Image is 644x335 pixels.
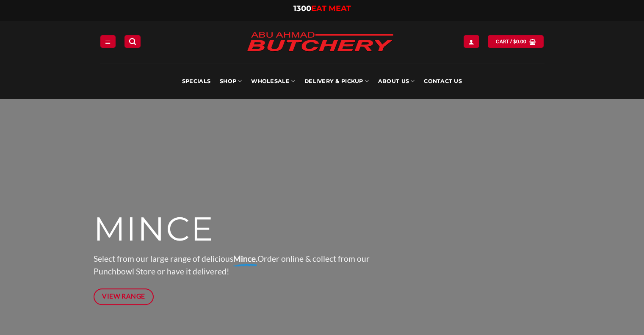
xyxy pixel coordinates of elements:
[251,64,295,99] a: Wholesale
[182,64,210,99] a: Specials
[311,4,351,13] span: EAT MEAT
[94,254,370,277] span: Select from our large range of delicious Order online & collect from our Punchbowl Store or have ...
[464,35,479,47] a: Login
[293,4,351,13] a: 1300EAT MEAT
[240,26,401,58] img: Abu Ahmad Butchery
[304,64,369,99] a: Delivery & Pickup
[233,254,257,263] strong: Mince.
[424,64,462,99] a: Contact Us
[513,38,516,45] span: $
[378,64,415,99] a: About Us
[100,35,116,47] a: Menu
[488,35,544,47] a: View cart
[124,35,141,47] a: Search
[513,39,527,44] bdi: 0.00
[220,64,242,99] a: SHOP
[496,38,526,45] span: Cart /
[94,288,154,305] a: View Range
[94,209,214,249] span: MINCE
[102,291,145,302] span: View Range
[293,4,311,13] span: 1300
